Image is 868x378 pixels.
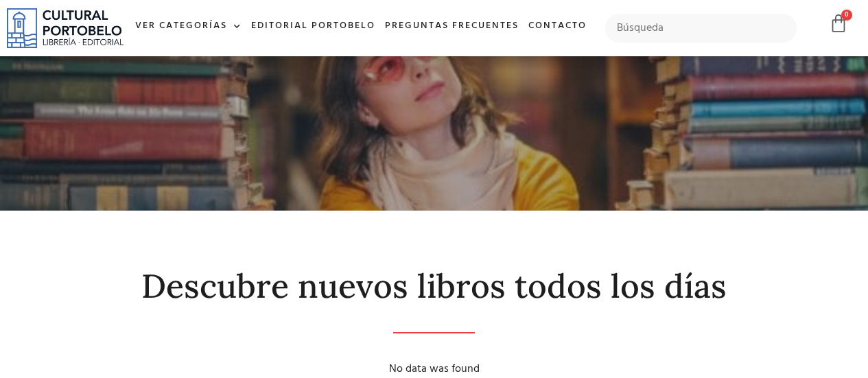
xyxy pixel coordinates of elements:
[380,12,524,41] a: Preguntas frecuentes
[25,268,843,305] h2: Descubre nuevos libros todos los días
[605,14,797,43] input: Búsqueda
[130,12,246,41] a: Ver Categorías
[25,361,843,377] div: No data was found
[246,12,380,41] a: Editorial Portobelo
[524,12,591,41] a: Contacto
[829,14,848,34] a: 0
[841,10,852,21] span: 0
